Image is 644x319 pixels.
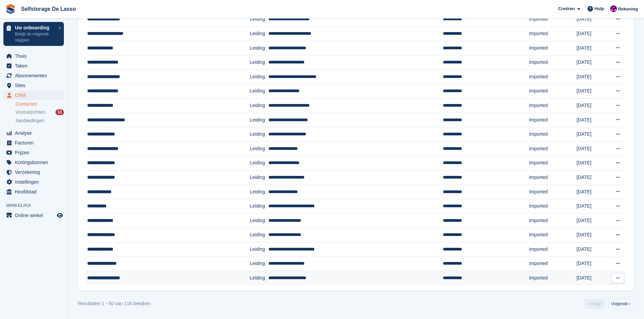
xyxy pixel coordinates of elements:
[3,148,64,157] a: menu
[3,128,64,138] a: menu
[18,3,79,15] a: Selfstorage De Lasso
[250,199,268,214] td: Leiding
[576,41,608,55] td: [DATE]
[3,90,64,100] a: menu
[576,141,608,156] td: [DATE]
[250,242,268,257] td: Leiding
[576,228,608,242] td: [DATE]
[558,5,575,12] span: Creëren
[576,170,608,185] td: [DATE]
[250,141,268,156] td: Leiding
[3,61,64,71] a: menu
[250,228,268,242] td: Leiding
[15,177,55,187] span: Instellingen
[576,70,608,84] td: [DATE]
[576,185,608,199] td: [DATE]
[250,185,268,199] td: Leiding
[583,299,635,309] nav: Pages
[15,148,55,157] span: Prijzen
[250,170,268,185] td: Leiding
[250,27,268,41] td: Leiding
[15,211,55,220] span: Online winkel
[15,81,55,90] span: Sites
[529,257,576,271] td: Imported
[250,84,268,99] td: Leiding
[16,109,64,116] a: Vooruitzichten 13
[608,299,634,309] a: Volgende
[576,257,608,271] td: [DATE]
[576,199,608,214] td: [DATE]
[576,84,608,99] td: [DATE]
[594,5,604,12] span: Hulp
[529,170,576,185] td: Imported
[576,156,608,170] td: [DATE]
[250,213,268,228] td: Leiding
[584,299,605,309] a: Vorig
[15,31,55,43] p: Bekijk de volgende stappen
[529,55,576,70] td: Imported
[576,213,608,228] td: [DATE]
[5,4,16,14] img: stora-icon-8386f47178a22dfd0bd8f6a31ec36ba5ce8667c1dd55bd0f319d3a0aa187defe.svg
[529,12,576,27] td: Imported
[56,211,64,219] a: Previewwinkel
[529,99,576,113] td: Imported
[529,228,576,242] td: Imported
[15,51,55,61] span: Thuis
[55,109,64,115] div: 13
[250,55,268,70] td: Leiding
[576,27,608,41] td: [DATE]
[15,158,55,167] span: Kortingsbonnen
[529,156,576,170] td: Imported
[250,156,268,170] td: Leiding
[3,177,64,187] a: menu
[15,25,55,30] p: Uw onboarding
[529,199,576,214] td: Imported
[3,167,64,177] a: menu
[250,113,268,127] td: Leiding
[529,27,576,41] td: Imported
[250,127,268,142] td: Leiding
[16,117,45,124] span: Aanbiedingen
[15,71,55,80] span: Abonnementen
[250,99,268,113] td: Leiding
[16,117,64,124] a: Aanbiedingen
[529,84,576,99] td: Imported
[3,81,64,90] a: menu
[15,128,55,138] span: Analyse
[3,71,64,80] a: menu
[529,41,576,55] td: Imported
[529,271,576,285] td: Imported
[529,141,576,156] td: Imported
[576,271,608,285] td: [DATE]
[576,99,608,113] td: [DATE]
[618,6,638,12] span: Rekening
[15,187,55,196] span: Hoofdstad
[529,113,576,127] td: Imported
[576,55,608,70] td: [DATE]
[250,12,268,27] td: Leiding
[529,127,576,142] td: Imported
[3,187,64,196] a: menu
[576,12,608,27] td: [DATE]
[250,257,268,271] td: Leiding
[529,70,576,84] td: Imported
[3,138,64,148] a: menu
[16,101,64,107] a: Contacten
[3,22,64,46] a: Uw onboarding Bekijk de volgende stappen
[250,271,268,285] td: Leiding
[576,113,608,127] td: [DATE]
[250,41,268,55] td: Leiding
[3,158,64,167] a: menu
[529,213,576,228] td: Imported
[3,211,64,220] a: menu
[15,61,55,71] span: Taken
[15,90,55,100] span: CRM
[3,51,64,61] a: menu
[15,138,55,148] span: Facturen
[610,5,617,12] img: Remko Straathof
[576,242,608,257] td: [DATE]
[529,242,576,257] td: Imported
[6,202,67,209] span: Winkelpui
[16,109,45,115] span: Vooruitzichten
[529,185,576,199] td: Imported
